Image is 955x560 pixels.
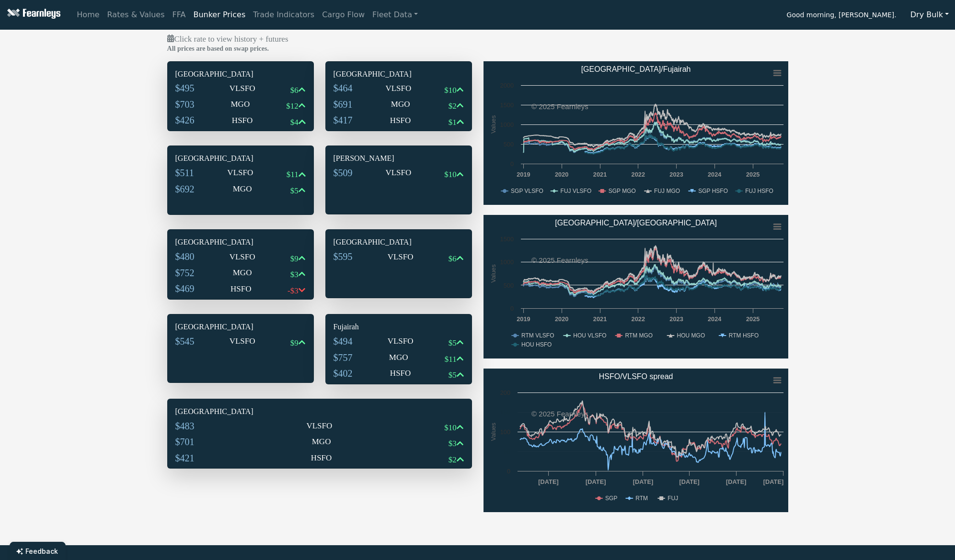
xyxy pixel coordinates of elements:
span: $3 [290,270,299,279]
p: VLSFO [230,82,255,95]
h6: [GEOGRAPHIC_DATA] [175,154,306,163]
h6: [GEOGRAPHIC_DATA] [175,237,306,246]
text: 2019 [517,171,530,178]
text: 1000 [500,258,513,266]
text: 2024 [707,171,721,178]
span: $6 [290,86,299,95]
span: $757 [334,352,353,363]
h6: [GEOGRAPHIC_DATA] [175,407,464,416]
a: Rates & Values [104,5,169,24]
span: $11 [445,355,457,364]
text: RTM VLSFO [521,332,554,339]
p: MGO [233,183,252,195]
span: $495 [175,83,195,93]
text: [GEOGRAPHIC_DATA]/[GEOGRAPHIC_DATA] [555,219,717,227]
text: 2022 [631,171,644,178]
p: VLSFO [230,251,255,263]
text: 2019 [517,315,530,323]
div: [GEOGRAPHIC_DATA]$464VLSFO$10$691MGO$2$417HSFO$1 [325,61,472,132]
text: 2023 [669,315,683,323]
p: MGO [230,98,250,111]
text: RTM [635,495,648,502]
p: VLSFO [227,167,253,179]
text: © 2025 Fearnleys [531,256,588,264]
span: $469 [175,283,195,294]
p: VLSFO [230,335,255,347]
p: MGO [233,267,252,279]
span: $10 [444,170,457,179]
button: Dry Bulk [904,6,955,24]
text: [DATE] [538,478,558,485]
div: [PERSON_NAME]$509VLSFO$10 [325,146,472,214]
text: 2021 [593,171,606,178]
text: SGP MGO [608,188,635,194]
text: [DATE] [763,478,783,485]
div: [GEOGRAPHIC_DATA]$595VLSFO$6 [325,229,472,298]
p: HSFO [390,114,411,127]
span: $10 [444,423,457,432]
div: [GEOGRAPHIC_DATA]$480VLSFO$9$752MGO$3$469HSFO-$3 [167,229,314,300]
text: 2000 [500,82,513,89]
div: [GEOGRAPHIC_DATA]$483VLSFO$10$701MGO$3$421HSFO$2 [167,399,472,469]
span: $426 [175,115,195,125]
text: 500 [503,282,513,289]
p: VLSFO [385,82,411,95]
text: HOU HSFO [521,341,552,348]
span: $545 [175,336,195,347]
text: 2023 [669,171,683,178]
h6: [PERSON_NAME] [334,154,464,163]
span: $5 [449,370,457,380]
text: HOU VLSFO [573,332,606,339]
span: $12 [286,101,299,111]
text: 1500 [500,235,513,243]
a: Cargo Flow [318,5,368,24]
span: $752 [175,268,195,278]
p: HSFO [311,452,332,464]
text: RTM MGO [625,332,653,339]
text: FUJ VLSFO [560,188,591,194]
p: HSFO [230,283,251,295]
span: $5 [290,186,299,195]
text: 1000 [500,121,513,128]
h6: [GEOGRAPHIC_DATA] [334,237,464,246]
p: MGO [391,98,410,111]
svg: Singapore/Fujairah [483,61,788,205]
text: FUJ MGO [654,188,680,194]
span: $2 [449,101,457,111]
span: $1 [449,118,457,127]
text: HOU MGO [677,332,705,339]
span: $4 [290,118,299,127]
a: FFA [169,5,190,24]
svg: Rotterdam/Houston [483,215,788,358]
text: Values [489,115,496,133]
p: Click rate to view history + futures [167,33,788,45]
p: HSFO [232,114,253,127]
a: Home [73,5,103,24]
text: FUJ [667,495,678,502]
text: 2025 [746,171,759,178]
p: VLSFO [306,420,332,432]
span: $417 [334,115,353,125]
span: $421 [175,453,195,463]
span: $509 [334,168,353,178]
span: $701 [175,437,195,447]
text: 2021 [593,315,606,323]
h6: [GEOGRAPHIC_DATA] [334,69,464,78]
text: © 2025 Fearnleys [531,410,588,418]
text: RTM HSFO [728,332,758,339]
div: [GEOGRAPHIC_DATA]$511VLSFO$11$692MGO$5 [167,146,314,215]
p: VLSFO [388,251,414,263]
span: $464 [334,83,353,93]
a: Bunker Prices [189,5,249,24]
text: 100 [500,428,510,436]
span: $494 [334,336,353,347]
text: 200 [500,389,510,396]
span: $3 [449,439,457,448]
span: $511 [175,168,194,178]
p: MGO [389,351,408,364]
text: [DATE] [585,478,605,485]
span: $692 [175,184,195,194]
a: Fleet Data [368,5,422,24]
a: Trade Indicators [249,5,318,24]
text: 2020 [554,315,568,323]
